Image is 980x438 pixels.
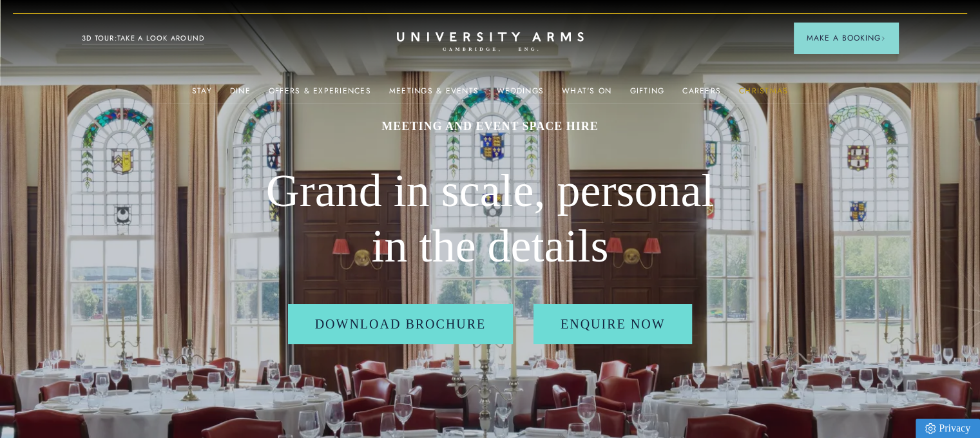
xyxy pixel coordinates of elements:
h1: MEETING AND EVENT SPACE HIRE [245,119,735,134]
a: Privacy [916,419,980,438]
a: 3D TOUR:TAKE A LOOK AROUND [82,33,205,44]
button: Make a BookingArrow icon [794,23,898,53]
h2: Grand in scale, personal in the details [245,164,735,274]
a: Stay [192,86,212,103]
a: Offers & Experiences [269,86,371,103]
img: Privacy [925,423,936,434]
a: Careers [682,86,721,103]
img: Arrow icon [881,36,885,41]
a: What's On [562,86,611,103]
a: Gifting [629,86,664,103]
a: Enquire Now [533,304,693,344]
a: Home [397,32,584,52]
span: Make a Booking [807,32,885,44]
a: Meetings & Events [389,86,479,103]
a: Download Brochure [288,304,514,344]
a: Dine [230,86,251,103]
a: Weddings [497,86,544,103]
a: Christmas [739,86,788,103]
